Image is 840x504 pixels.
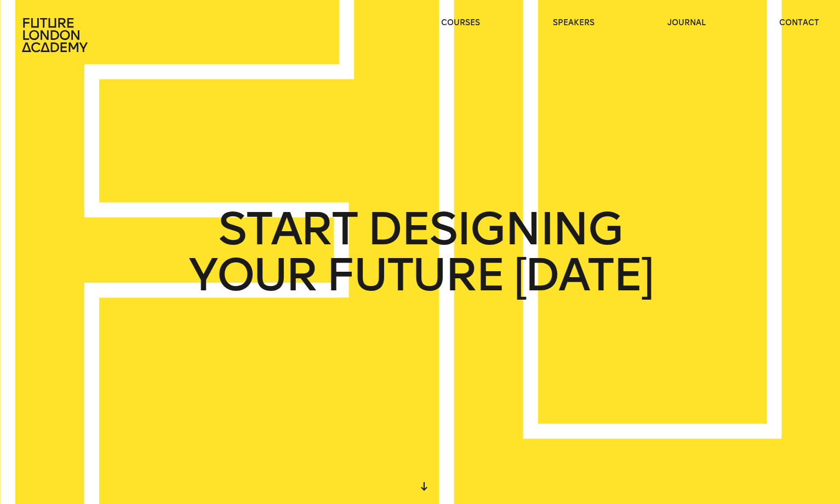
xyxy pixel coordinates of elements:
span: DESIGNING [367,206,622,252]
span: FUTURE [325,252,504,298]
a: journal [667,18,706,28]
a: courses [441,18,480,28]
span: [DATE] [513,252,652,298]
span: YOUR [188,252,316,298]
span: START [218,206,357,252]
a: contact [779,18,819,28]
a: speakers [553,18,595,28]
